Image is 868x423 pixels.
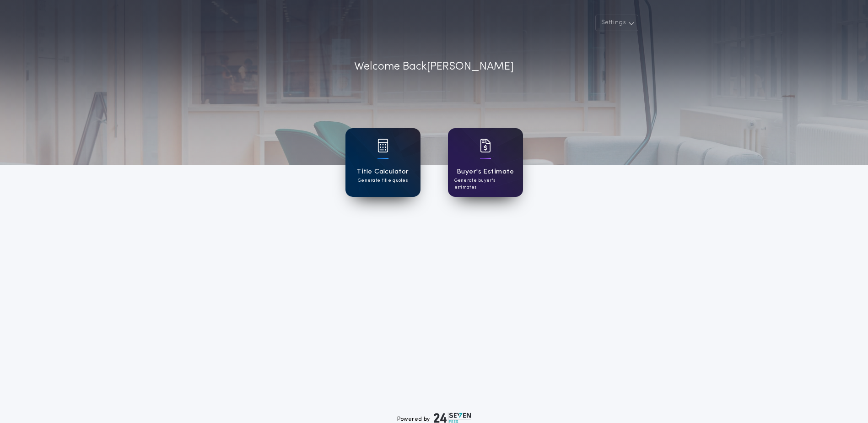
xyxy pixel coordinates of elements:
[356,167,409,177] h1: Title Calculator
[358,177,408,184] p: Generate title quotes
[457,167,514,177] h1: Buyer's Estimate
[448,128,523,197] a: card iconBuyer's EstimateGenerate buyer's estimates
[454,177,517,191] p: Generate buyer's estimates
[345,128,421,197] a: card iconTitle CalculatorGenerate title quotes
[480,139,491,152] img: card icon
[377,139,388,152] img: card icon
[595,15,638,31] button: Settings
[354,59,514,75] p: Welcome Back [PERSON_NAME]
